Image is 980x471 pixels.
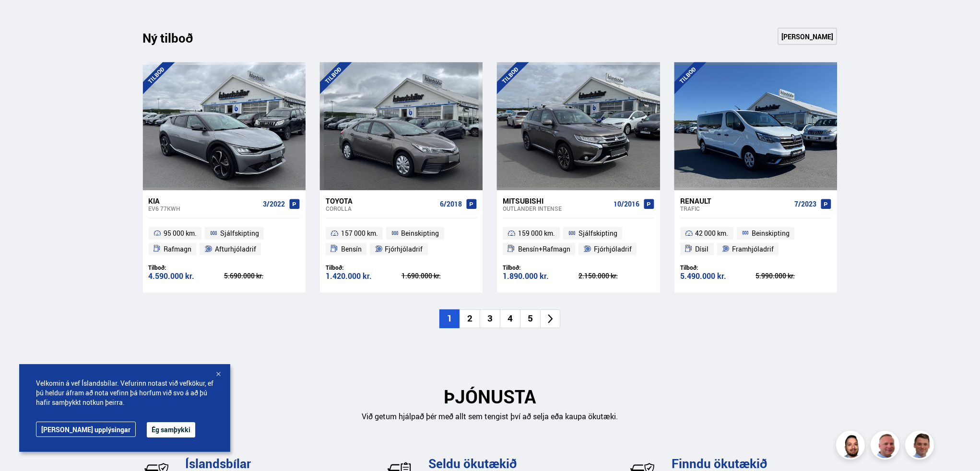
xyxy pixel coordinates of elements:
[503,196,609,205] div: Mitsubishi
[428,456,594,471] h3: Seldu ökutækið
[224,273,300,279] div: 5.690.000 kr.
[594,243,632,255] span: Fjórhjóladrif
[518,243,570,255] span: Bensín+Rafmagn
[579,228,617,239] span: Sjálfskipting
[872,432,901,461] img: siFngHWaQ9KaOqBr.png
[838,432,866,461] img: nhp88E3Fdnt1Opn2.png
[341,228,378,239] span: 157 000 km.
[680,196,791,205] div: Renault
[579,273,654,279] div: 2.150.000 kr.
[503,264,579,271] div: Tilboð:
[696,243,709,255] span: Dísil
[680,264,756,271] div: Tilboð:
[439,310,460,328] li: 1
[164,243,191,255] span: Rafmagn
[385,243,423,255] span: Fjórhjóladrif
[696,228,729,239] span: 42 000 km.
[907,432,935,461] img: FbJEzSuNWCJXmdc-.webp
[794,200,816,208] span: 7/2023
[143,411,838,422] p: Við getum hjálpað þér með allt sem tengist því að selja eða kaupa ökutæki.
[149,196,259,205] div: Kia
[320,190,483,293] a: Toyota Corolla 6/2018 157 000 km. Beinskipting Bensín Fjórhjóladrif Tilboð: 1.420.000 kr. 1.690.0...
[326,196,436,205] div: Toyota
[164,228,197,239] span: 95 000 km.
[215,243,256,255] span: Afturhjóladrif
[36,379,213,407] span: Velkomin á vef Íslandsbílar. Vefurinn notast við vefkökur, ef þú heldur áfram að nota vefinn þá h...
[326,205,436,212] div: Corolla
[149,205,259,212] div: EV6 77KWH
[674,190,837,293] a: Renault Trafic 7/2023 42 000 km. Beinskipting Dísil Framhjóladrif Tilboð: 5.490.000 kr. 5.990.000...
[149,272,224,280] div: 4.590.000 kr.
[520,310,540,328] li: 5
[497,190,660,293] a: Mitsubishi Outlander INTENSE 10/2016 159 000 km. Sjálfskipting Bensín+Rafmagn Fjórhjóladrif Tilbo...
[778,28,837,45] a: [PERSON_NAME]
[460,310,480,328] li: 2
[36,422,136,437] a: [PERSON_NAME] upplýsingar
[401,273,477,279] div: 1.690.000 kr.
[326,272,401,280] div: 1.420.000 kr.
[503,205,609,212] div: Outlander INTENSE
[341,243,362,255] span: Bensín
[143,31,210,51] div: Ný tilboð
[680,272,756,280] div: 5.490.000 kr.
[220,228,259,239] span: Sjálfskipting
[480,310,500,328] li: 3
[680,205,791,212] div: Trafic
[500,310,520,328] li: 4
[440,200,462,208] span: 6/2018
[263,200,285,208] span: 3/2022
[752,228,790,239] span: Beinskipting
[614,200,639,208] span: 10/2016
[186,456,351,471] h3: Íslandsbílar
[518,228,555,239] span: 159 000 km.
[672,456,837,471] h3: Finndu ökutækið
[756,273,831,279] div: 5.990.000 kr.
[149,264,224,271] div: Tilboð:
[326,264,401,271] div: Tilboð:
[8,4,36,33] button: Open LiveChat chat widget
[503,272,579,280] div: 1.890.000 kr.
[143,386,838,407] h2: ÞJÓNUSTA
[401,228,439,239] span: Beinskipting
[147,422,195,437] button: Ég samþykki
[143,190,306,293] a: Kia EV6 77KWH 3/2022 95 000 km. Sjálfskipting Rafmagn Afturhjóladrif Tilboð: 4.590.000 kr. 5.690....
[732,243,774,255] span: Framhjóladrif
